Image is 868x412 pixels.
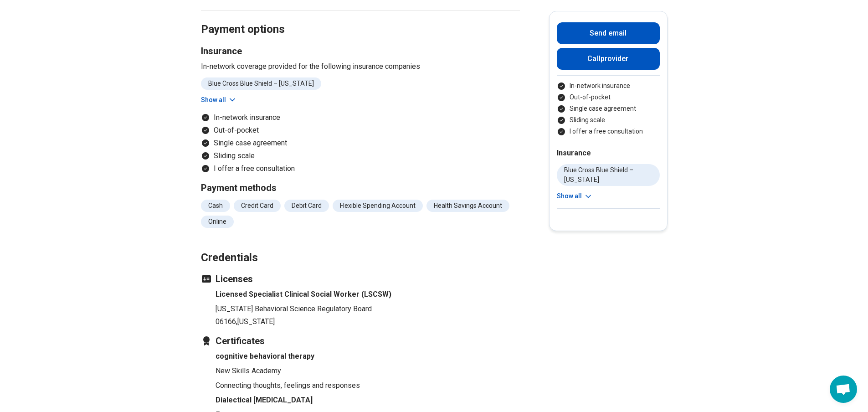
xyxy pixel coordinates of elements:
li: In-network insurance [557,81,660,91]
li: Out-of-pocket [557,93,660,102]
li: Single case agreement [557,104,660,113]
h4: cognitive behavioral therapy [216,351,520,362]
p: 06166 [216,316,520,327]
li: Online [201,216,234,228]
button: Callprovider [557,48,660,70]
h3: Licenses [201,273,520,285]
li: Blue Cross Blue Shield – [US_STATE] [557,164,660,186]
h3: Insurance [201,45,520,57]
li: Sliding scale [557,115,660,125]
li: Blue Cross Blue Shield – [US_STATE] [201,77,321,90]
li: Debit Card [284,200,329,212]
button: Send email [557,22,660,44]
h3: Certificates [201,335,520,347]
li: In-network insurance [201,112,520,123]
p: New Skills Academy [216,366,520,376]
h2: Insurance [557,148,660,159]
p: [US_STATE] Behavioral Science Regulatory Board [216,304,520,314]
a: Open chat [830,376,857,403]
h4: Dialectical [MEDICAL_DATA] [216,395,520,406]
h3: Payment methods [201,181,520,194]
li: Single case agreement [201,138,520,149]
p: In-network coverage provided for the following insurance companies [201,61,520,72]
h4: Licensed Specialist Clinical Social Worker (LSCSW) [216,289,520,300]
ul: Payment options [557,81,660,136]
li: Health Savings Account [426,200,509,212]
button: Show all [557,191,593,201]
li: Out-of-pocket [201,125,520,136]
li: I offer a free consultation [557,127,660,136]
span: , [US_STATE] [236,317,275,326]
li: Flexible Spending Account [333,200,423,212]
li: Credit Card [234,200,281,212]
li: I offer a free consultation [201,163,520,174]
li: Cash [201,200,230,212]
li: Sliding scale [201,150,520,161]
h2: Credentials [201,228,520,266]
p: Connecting thoughts, feelings and responses [216,380,520,391]
ul: Payment options [201,112,520,174]
button: Show all [201,95,237,105]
